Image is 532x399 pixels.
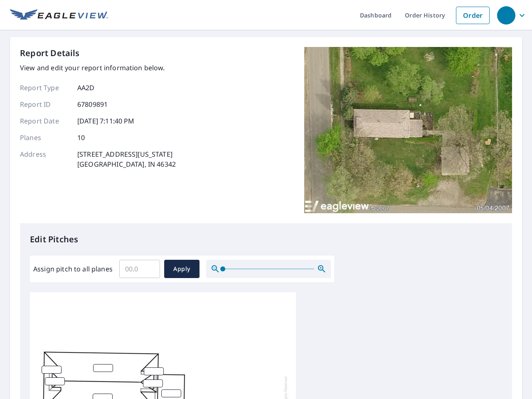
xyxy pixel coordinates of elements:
[20,83,70,93] p: Report Type
[164,260,199,278] button: Apply
[20,116,70,126] p: Report Date
[77,116,135,126] p: [DATE] 7:11:40 PM
[10,9,108,22] img: EV Logo
[77,99,108,109] p: 67809891
[33,264,113,274] label: Assign pitch to all planes
[77,83,95,93] p: AA2D
[304,47,512,213] img: Top image
[30,233,502,246] p: Edit Pitches
[20,63,176,73] p: View and edit your report information below.
[77,149,176,169] p: [STREET_ADDRESS][US_STATE] [GEOGRAPHIC_DATA], IN 46342
[77,133,85,143] p: 10
[20,99,70,109] p: Report ID
[171,264,193,274] span: Apply
[456,7,490,24] a: Order
[20,149,70,169] p: Address
[20,133,70,143] p: Planes
[20,47,80,59] p: Report Details
[119,257,160,281] input: 00.0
